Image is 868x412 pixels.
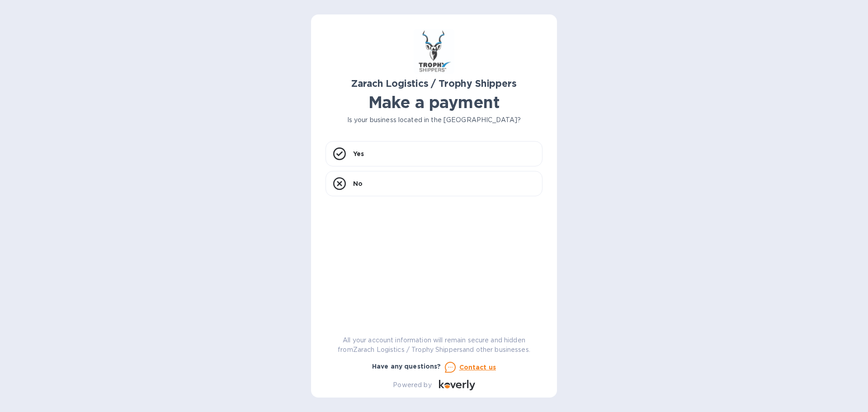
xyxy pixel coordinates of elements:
p: No [353,179,363,188]
p: All your account information will remain secure and hidden from Zarach Logistics / Trophy Shipper... [325,336,542,355]
b: Have any questions? [372,363,441,370]
u: Contact us [459,364,496,371]
p: Yes [353,149,364,158]
p: Is your business located in the [GEOGRAPHIC_DATA]? [325,115,542,125]
p: Powered by [393,380,431,390]
h1: Make a payment [325,93,542,112]
b: Zarach Logistics / Trophy Shippers [351,78,516,89]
